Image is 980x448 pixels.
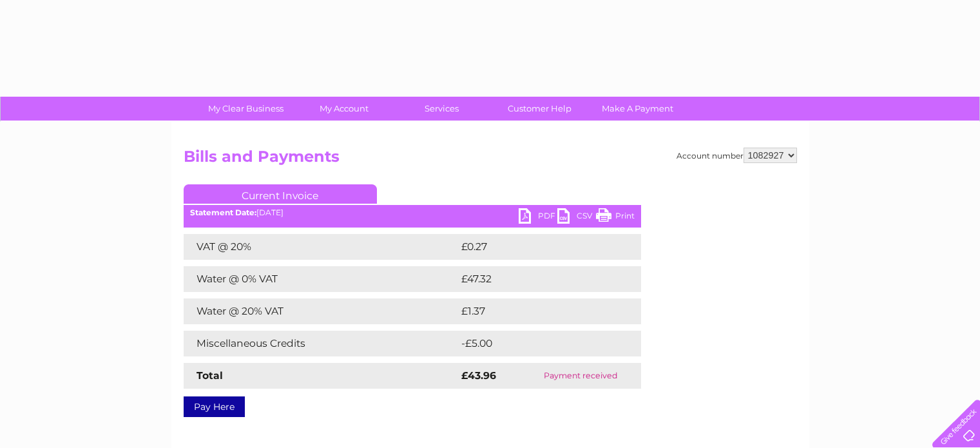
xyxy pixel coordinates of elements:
td: Water @ 20% VAT [184,298,458,324]
td: VAT @ 20% [184,234,458,260]
a: Services [389,97,495,121]
a: Print [596,208,635,227]
td: Miscellaneous Credits [184,331,458,356]
a: PDF [519,208,557,227]
b: Statement Date: [190,208,256,217]
a: Make A Payment [584,97,691,121]
a: My Clear Business [193,97,299,121]
div: Account number [677,148,797,163]
td: £1.37 [458,298,609,324]
a: CSV [557,208,596,227]
a: Customer Help [486,97,593,121]
div: [DATE] [184,208,641,217]
td: Payment received [520,363,640,389]
strong: £43.96 [461,369,496,382]
td: -£5.00 [458,331,614,356]
td: £0.27 [458,234,611,260]
td: Water @ 0% VAT [184,266,458,292]
td: £47.32 [458,266,614,292]
a: Pay Here [184,396,245,417]
a: Current Invoice [184,184,377,204]
strong: Total [197,369,223,382]
h2: Bills and Payments [184,148,797,172]
a: My Account [291,97,397,121]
